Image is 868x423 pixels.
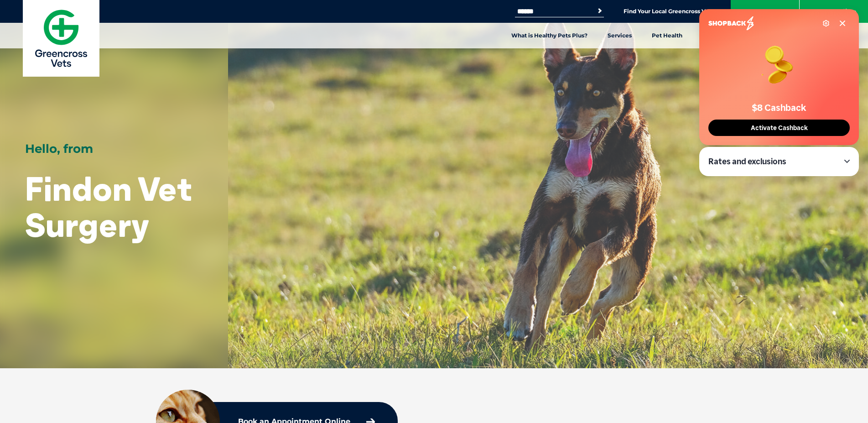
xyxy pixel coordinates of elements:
[25,141,93,156] span: Hello, from
[598,23,642,48] a: Services
[501,23,598,48] a: What is Healthy Pets Plus?
[624,8,711,15] a: Find Your Local Greencross Vet
[692,23,746,48] a: Pet Articles
[595,6,604,16] button: Search
[25,171,203,243] h1: Findon Vet Surgery
[642,23,692,48] a: Pet Health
